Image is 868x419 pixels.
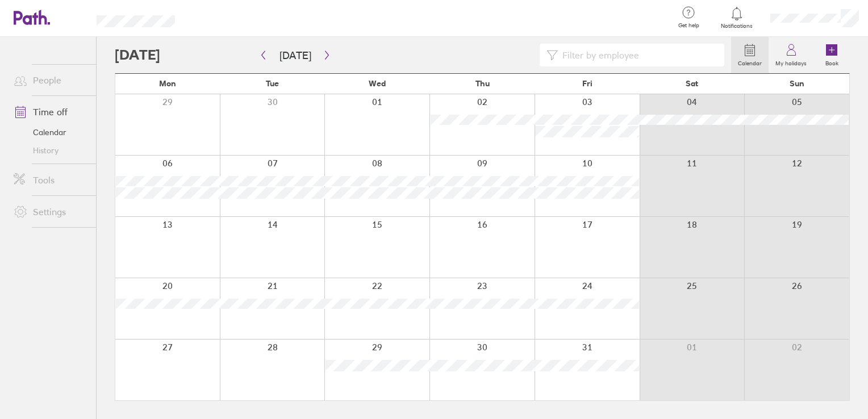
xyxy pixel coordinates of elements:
[731,57,769,67] label: Calendar
[813,37,850,73] a: Book
[769,37,813,73] a: My holidays
[790,79,804,88] span: Sun
[686,79,698,88] span: Sat
[819,57,845,67] label: Book
[558,44,718,66] input: Filter by employee
[5,141,96,160] a: History
[5,200,96,223] a: Settings
[582,79,592,88] span: Fri
[5,100,96,123] a: Time off
[5,69,96,91] a: People
[719,6,756,30] a: Notifications
[769,57,813,67] label: My holidays
[266,79,279,88] span: Tue
[5,169,96,191] a: Tools
[159,79,176,88] span: Mon
[369,79,386,88] span: Wed
[5,123,96,141] a: Calendar
[475,79,490,88] span: Thu
[670,22,707,29] span: Get help
[719,23,756,30] span: Notifications
[270,46,320,65] button: [DATE]
[731,37,769,73] a: Calendar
